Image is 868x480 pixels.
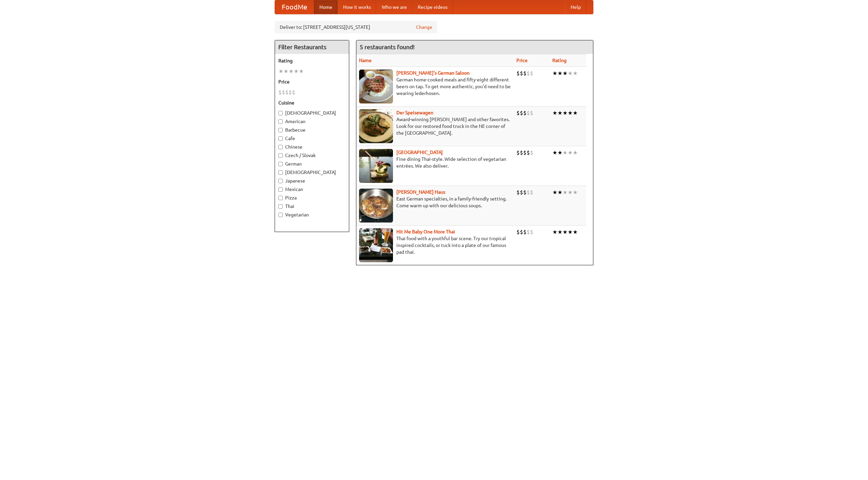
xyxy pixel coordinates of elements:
li: $ [516,109,520,117]
li: ★ [557,70,563,77]
label: Mexican [278,186,346,193]
a: [PERSON_NAME] Haus [396,189,445,195]
li: ★ [552,189,557,196]
li: $ [516,189,520,196]
a: Change [416,24,432,31]
li: ★ [552,149,557,156]
li: $ [527,149,530,156]
a: [PERSON_NAME]'s German Saloon [396,70,470,76]
li: ★ [557,149,563,156]
a: Hit Me Baby One More Thai [396,229,455,234]
li: $ [523,189,527,196]
p: Award-winning [PERSON_NAME] and other favorites. Look for our restored food truck in the NE corne... [359,116,511,136]
li: $ [285,89,289,96]
li: $ [289,89,292,96]
p: East German specialties, in a family-friendly setting. Come warm up with our delicious soups. [359,195,511,209]
input: Mexican [278,187,283,192]
li: $ [516,70,520,77]
li: $ [530,228,533,236]
li: ★ [278,68,283,75]
li: $ [282,89,285,96]
li: ★ [573,228,578,236]
a: Help [565,0,586,14]
li: ★ [557,109,563,117]
label: Pizza [278,194,346,201]
a: Der Speisewagen [396,110,433,115]
img: babythai.jpg [359,228,393,262]
img: speisewagen.jpg [359,109,393,143]
a: Recipe videos [412,0,453,14]
li: $ [520,109,523,117]
li: $ [516,149,520,156]
li: $ [520,70,523,77]
li: ★ [299,68,304,75]
li: $ [523,109,527,117]
li: $ [520,149,523,156]
input: German [278,162,283,166]
li: $ [530,189,533,196]
li: $ [523,149,527,156]
p: Thai food with a youthful bar scene. Try our tropical inspired cocktails, or tuck into a plate of... [359,235,511,255]
a: Price [516,58,528,63]
li: ★ [568,189,573,196]
li: ★ [552,109,557,117]
li: ★ [573,189,578,196]
h4: Filter Restaurants [275,40,349,54]
li: ★ [573,149,578,156]
input: American [278,119,283,124]
li: $ [527,189,530,196]
li: $ [292,89,295,96]
li: $ [530,149,533,156]
label: Barbecue [278,127,346,133]
img: satay.jpg [359,149,393,183]
li: ★ [552,70,557,77]
input: Vegetarian [278,213,283,217]
input: Japanese [278,179,283,183]
input: Thai [278,204,283,209]
input: Czech / Slovak [278,153,283,158]
input: [DEMOGRAPHIC_DATA] [278,170,283,175]
label: Thai [278,203,346,210]
li: ★ [573,70,578,77]
li: ★ [563,149,568,156]
h5: Rating [278,57,346,64]
div: Deliver to: [STREET_ADDRESS][US_STATE] [275,21,437,33]
a: Home [314,0,338,14]
img: esthers.jpg [359,70,393,103]
a: FoodMe [275,0,314,14]
li: $ [520,228,523,236]
li: ★ [283,68,289,75]
input: Pizza [278,196,283,200]
li: ★ [568,228,573,236]
p: German home-cooked meals and fifty-eight different beers on tap. To get more authentic, you'd nee... [359,76,511,97]
li: ★ [289,68,294,75]
h5: Cuisine [278,99,346,106]
h5: Price [278,78,346,85]
li: $ [527,70,530,77]
label: Vegetarian [278,211,346,218]
li: $ [530,109,533,117]
p: Fine dining Thai-style. Wide selection of vegetarian entrées. We also deliver. [359,156,511,169]
label: Czech / Slovak [278,152,346,159]
input: Barbecue [278,128,283,132]
li: $ [527,109,530,117]
li: ★ [557,228,563,236]
ng-pluralize: 5 restaurants found! [360,44,415,50]
li: ★ [568,149,573,156]
li: $ [527,228,530,236]
li: ★ [563,228,568,236]
li: ★ [557,189,563,196]
li: ★ [568,70,573,77]
a: [GEOGRAPHIC_DATA] [396,150,443,155]
input: Cafe [278,136,283,141]
li: $ [278,89,282,96]
label: Chinese [278,143,346,150]
li: $ [530,70,533,77]
li: $ [516,228,520,236]
label: Cafe [278,135,346,142]
li: ★ [573,109,578,117]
